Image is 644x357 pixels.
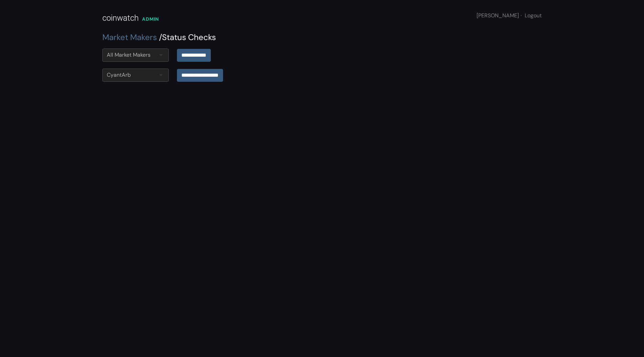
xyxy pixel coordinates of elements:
span: / [159,32,162,42]
div: coinwatch [102,12,139,24]
div: CyantArb [107,71,131,79]
a: Market Makers [102,32,157,42]
div: [PERSON_NAME] [477,12,542,20]
div: All Market Makers [107,51,150,59]
div: Status Checks [102,31,542,43]
span: · [521,12,522,19]
div: ADMIN [142,16,159,23]
a: Logout [525,12,542,19]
